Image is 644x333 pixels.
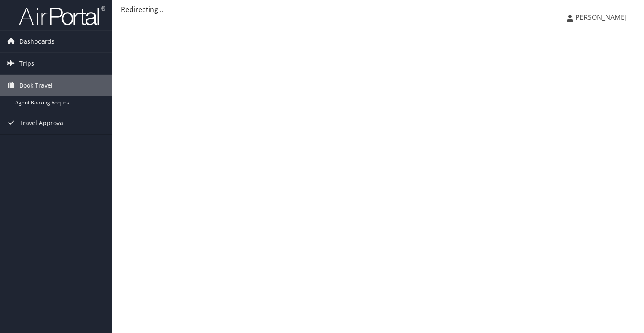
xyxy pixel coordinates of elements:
div: Redirecting... [121,4,635,15]
span: Trips [19,53,34,74]
span: [PERSON_NAME] [573,13,627,22]
span: Dashboards [19,31,54,52]
img: airportal-logo.png [19,6,105,26]
span: Travel Approval [19,112,65,134]
span: Book Travel [19,75,53,96]
a: [PERSON_NAME] [567,4,635,30]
